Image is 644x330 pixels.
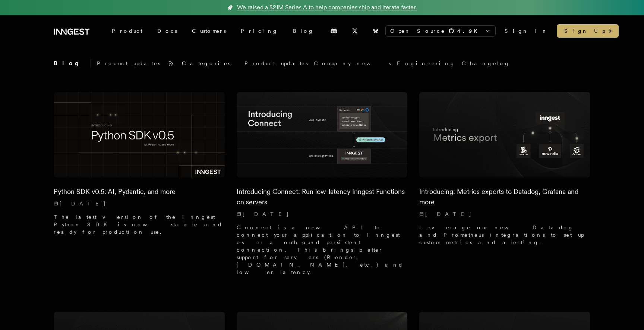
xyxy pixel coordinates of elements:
[505,27,548,35] a: Sign In
[347,25,363,37] a: X
[54,186,225,197] h2: Python SDK v0.5: AI, Pydantic, and more
[182,60,239,67] span: Categories:
[557,24,619,38] a: Sign Up
[419,224,590,246] p: Leverage our new Datadog and Prometheus integrations to set up custom metrics and alerting.
[54,92,225,177] img: Featured image for Python SDK v0.5: AI, Pydantic, and more blog post
[150,24,184,38] a: Docs
[326,25,342,37] a: Discord
[244,60,308,67] a: Product updates
[54,200,225,207] p: [DATE]
[97,60,160,67] p: Product updates
[397,60,456,67] a: Engineering
[237,186,408,207] h2: Introducing Connect: Run low-latency Inngest Functions on servers
[419,92,590,252] a: Featured image for Introducing: Metrics exports to Datadog, Grafana and more blog postIntroducing...
[314,60,391,67] a: Company news
[104,24,150,38] div: Product
[237,224,408,276] p: Connect is a new API to connect your application to Inngest over a outbound persistent connection...
[54,213,225,236] p: The latest version of the Inngest Python SDK is now stable and ready for production use.
[237,92,408,177] img: Featured image for Introducing Connect: Run low-latency Inngest Functions on servers blog post
[390,27,445,35] span: Open Source
[54,92,225,242] a: Featured image for Python SDK v0.5: AI, Pydantic, and more blog postPython SDK v0.5: AI, Pydantic...
[237,3,417,12] span: We raised a $21M Series A to help companies ship and iterate faster.
[457,27,482,35] span: 4.9 K
[285,24,321,38] a: Blog
[237,92,408,282] a: Featured image for Introducing Connect: Run low-latency Inngest Functions on servers blog postInt...
[419,92,590,177] img: Featured image for Introducing: Metrics exports to Datadog, Grafana and more blog post
[419,210,590,218] p: [DATE]
[367,25,384,37] a: Bluesky
[237,210,408,218] p: [DATE]
[462,60,510,67] a: Changelog
[419,186,590,207] h2: Introducing: Metrics exports to Datadog, Grafana and more
[54,59,91,68] h2: Blog
[233,24,285,38] a: Pricing
[184,24,233,38] a: Customers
